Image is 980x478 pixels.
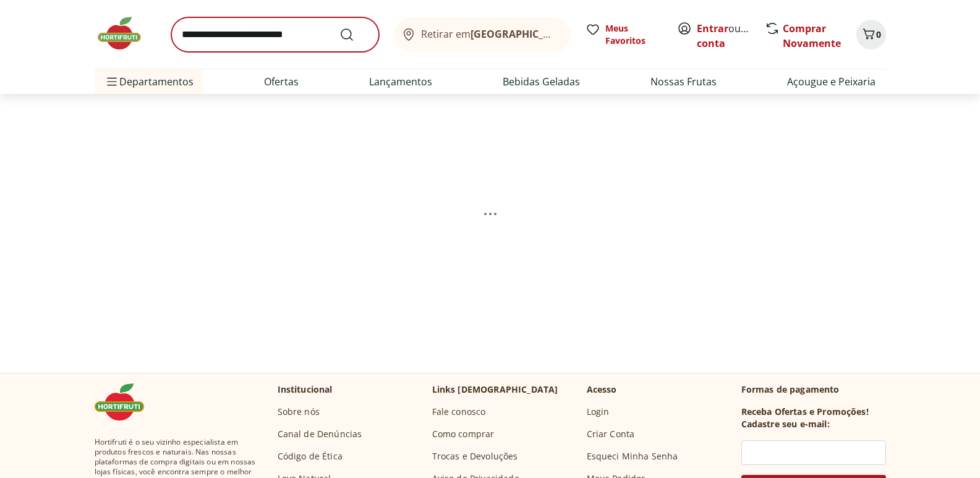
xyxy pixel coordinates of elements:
[787,74,876,89] a: Açougue e Peixaria
[697,22,765,50] a: Criar conta
[95,15,156,52] img: Hortifruti
[741,406,869,418] h3: Receba Ofertas e Promoções!
[95,383,156,420] img: Hortifruti
[278,450,343,463] a: Código de Ética
[783,22,841,50] a: Comprar Novamente
[339,27,369,42] button: Submit Search
[394,17,571,52] button: Retirar em[GEOGRAPHIC_DATA]/[GEOGRAPHIC_DATA]
[605,22,662,47] span: Meus Favoritos
[278,406,320,418] a: Sobre nós
[171,17,379,52] input: search
[278,428,362,440] a: Canal de Denúncias
[369,74,432,89] a: Lançamentos
[587,428,635,440] a: Criar Conta
[421,28,558,40] span: Retirar em
[650,74,717,89] a: Nossas Frutas
[432,428,495,440] a: Como comprar
[876,28,881,40] span: 0
[432,383,558,396] p: Links [DEMOGRAPHIC_DATA]
[587,450,678,463] a: Esqueci Minha Senha
[697,22,728,35] a: Entrar
[586,22,662,47] a: Meus Favoritos
[697,21,752,51] span: ou
[587,383,617,396] p: Acesso
[587,406,610,418] a: Login
[741,418,830,430] h3: Cadastre seu e-mail:
[432,450,518,463] a: Trocas e Devoluções
[104,67,119,96] button: Menu
[471,27,679,41] b: [GEOGRAPHIC_DATA]/[GEOGRAPHIC_DATA]
[503,74,580,89] a: Bebidas Geladas
[104,67,194,96] span: Departamentos
[856,20,886,49] button: Carrinho
[278,383,333,396] p: Institucional
[432,406,486,418] a: Fale conosco
[264,74,299,89] a: Ofertas
[741,383,886,396] p: Formas de pagamento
